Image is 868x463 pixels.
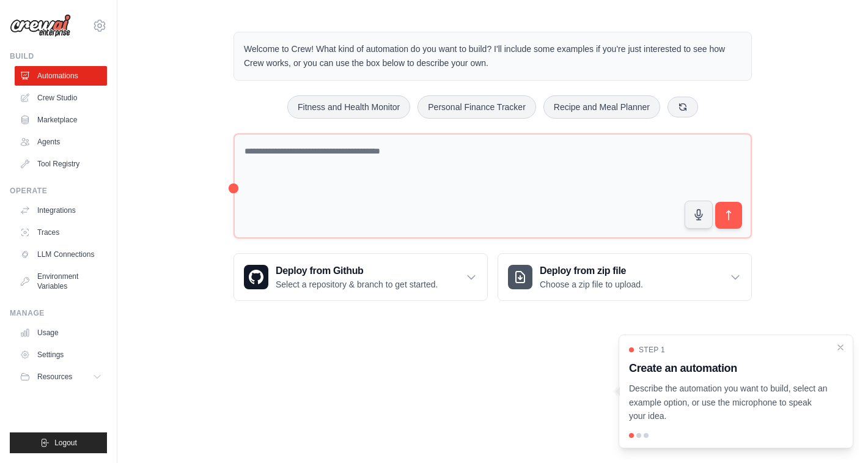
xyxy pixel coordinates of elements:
[15,367,107,387] button: Resources
[276,264,438,278] h3: Deploy from Github
[15,154,107,174] a: Tool Registry
[15,323,107,343] a: Usage
[15,345,107,365] a: Settings
[10,186,107,196] div: Operate
[15,201,107,220] a: Integrations
[276,278,438,291] p: Select a repository & branch to get started.
[10,432,107,453] button: Logout
[54,438,77,448] span: Logout
[543,95,660,119] button: Recipe and Meal Planner
[629,382,828,423] p: Describe the automation you want to build, select an example option, or use the microphone to spe...
[287,95,410,119] button: Fitness and Health Monitor
[629,360,828,377] h3: Create an automation
[540,278,643,291] p: Choose a zip file to upload.
[15,132,107,152] a: Agents
[10,14,71,37] img: Logo
[15,245,107,264] a: LLM Connections
[10,51,107,61] div: Build
[244,42,741,70] p: Welcome to Crew! What kind of automation do you want to build? I'll include some examples if you'...
[417,95,536,119] button: Personal Finance Tracker
[15,267,107,296] a: Environment Variables
[15,223,107,242] a: Traces
[10,308,107,318] div: Manage
[836,343,845,352] button: Close walkthrough
[15,88,107,108] a: Crew Studio
[540,264,643,278] h3: Deploy from zip file
[15,66,107,86] a: Automations
[37,372,72,382] span: Resources
[15,110,107,130] a: Marketplace
[639,345,665,355] span: Step 1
